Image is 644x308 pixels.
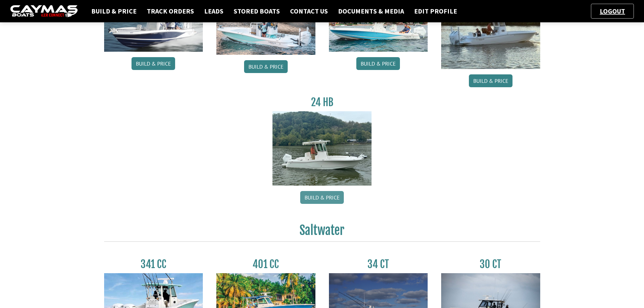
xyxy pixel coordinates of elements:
img: caymas-dealer-connect-2ed40d3bc7270c1d8d7ffb4b79bf05adc795679939227970def78ec6f6c03838.gif [10,5,78,18]
a: Track Orders [143,7,197,16]
a: Build & Price [300,191,344,204]
a: Logout [596,7,628,15]
a: Documents & Media [335,7,407,16]
a: Edit Profile [411,7,460,16]
a: Leads [201,7,227,16]
h2: Saltwater [104,223,540,242]
h3: 401 CC [216,258,315,270]
a: Build & Price [356,57,400,70]
a: Build & Price [244,60,288,73]
h3: 341 CC [104,258,203,270]
h3: 24 HB [272,96,372,109]
a: Stored Boats [230,7,283,16]
a: Build & Price [132,57,175,70]
a: Build & Price [88,7,140,16]
img: 24_HB_thumbnail.jpg [272,111,372,185]
h3: 30 CT [441,258,540,270]
h3: 34 CT [329,258,428,270]
a: Build & Price [469,74,512,87]
a: Contact Us [287,7,331,16]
